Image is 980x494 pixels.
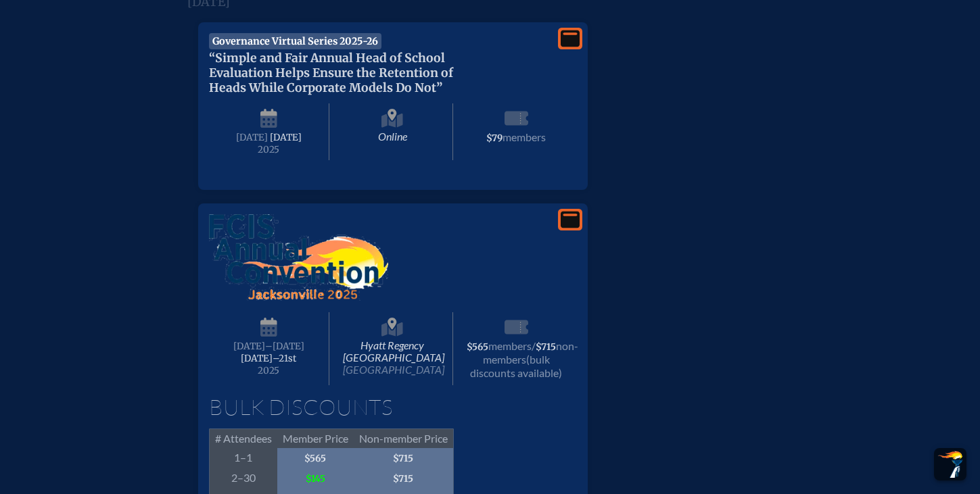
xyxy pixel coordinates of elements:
[486,132,503,144] span: $79
[209,448,277,468] span: 1–1
[332,103,453,160] span: Online
[209,396,577,418] h1: Bulk Discounts
[354,468,454,489] span: $715
[536,341,556,353] span: $715
[332,312,453,385] span: Hyatt Regency [GEOGRAPHIC_DATA]
[343,363,444,376] span: [GEOGRAPHIC_DATA]
[220,366,319,376] span: 2025
[354,448,454,468] span: $715
[209,428,277,448] span: # Attendees
[220,145,319,155] span: 2025
[277,428,354,448] span: Member Price
[265,341,304,352] span: –[DATE]
[934,448,966,480] button: Scroll Top
[209,51,453,95] span: “Simple and Fair Annual Head of School Evaluation Helps Ensure the Retention of Heads While Corpo...
[277,468,354,489] span: $145
[209,33,382,49] span: Governance Virtual Series 2025-26
[209,214,388,301] img: FCIS Convention 2025
[277,448,354,468] span: $565
[354,428,454,448] span: Non-member Price
[488,339,532,352] span: members
[270,132,302,143] span: [DATE]
[241,353,296,364] span: [DATE]–⁠21st
[467,341,488,353] span: $565
[236,132,268,143] span: [DATE]
[233,341,265,352] span: [DATE]
[532,339,536,352] span: /
[209,468,277,489] span: 2–30
[470,353,562,379] span: (bulk discounts available)
[503,130,546,143] span: members
[483,339,578,366] span: non-members
[937,451,964,478] img: To the top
